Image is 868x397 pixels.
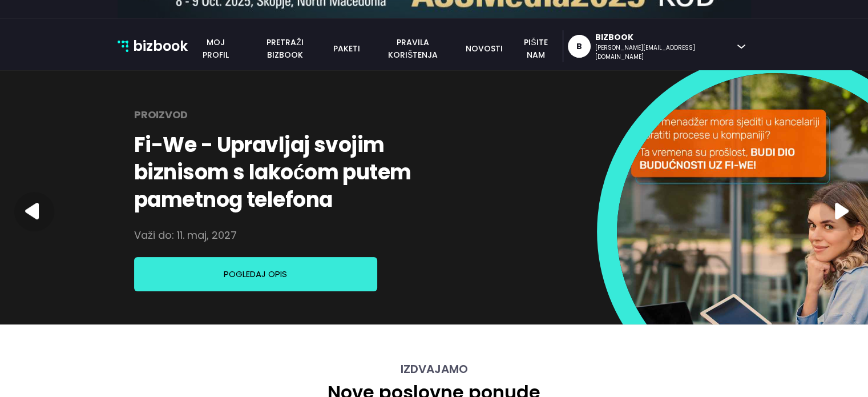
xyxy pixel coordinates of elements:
[118,362,751,376] h3: Izdvajamo
[133,35,188,57] p: bizbook
[244,36,326,61] a: pretraži bizbook
[118,35,188,57] a: bizbook
[134,103,188,126] h2: Proizvod
[326,42,367,55] a: paketi
[134,131,481,214] h1: Fi-We - Upravljaj svojim biznisom s lakoćom putem pametnog telefona
[188,36,244,61] a: Moj profil
[509,36,562,61] a: pišite nam
[367,36,459,61] a: pravila korištenja
[134,224,237,247] p: Važi do: 11. maj, 2027
[118,41,129,52] img: bizbook
[576,35,582,58] div: B
[595,43,732,62] div: [PERSON_NAME][EMAIL_ADDRESS][DOMAIN_NAME]
[459,42,509,55] a: novosti
[134,257,377,291] button: Pogledaj opis
[595,31,732,43] div: Bizbook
